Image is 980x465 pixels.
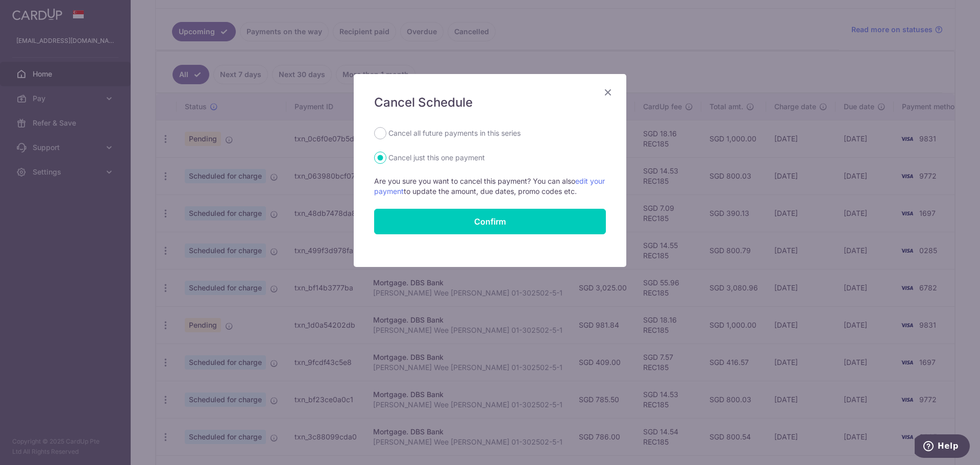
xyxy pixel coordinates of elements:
[388,152,485,164] label: Cancel just this one payment
[374,209,606,234] button: Confirm
[388,127,521,139] label: Cancel all future payments in this series
[374,94,606,111] h5: Cancel Schedule
[915,434,970,460] iframe: Opens a widget where you can find more information
[374,176,606,197] p: Are you sure you want to cancel this payment? You can also to update the amount, due dates, promo...
[602,86,614,99] button: Close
